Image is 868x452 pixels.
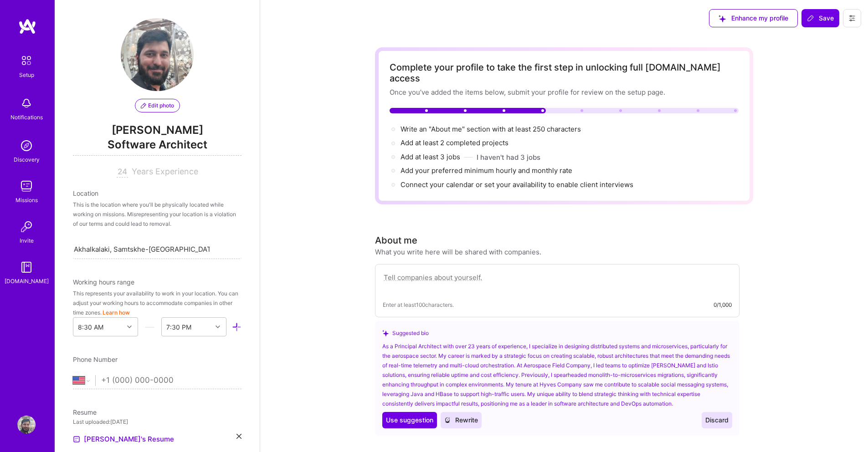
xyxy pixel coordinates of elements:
[141,102,174,110] span: Edit photo
[17,137,36,155] img: discovery
[78,322,103,332] div: 8:30 AM
[135,99,180,112] button: Edit photo
[807,14,834,23] span: Save
[375,234,417,247] div: About me
[382,341,732,408] div: As a Principal Architect with over 23 years of experience, I specialize in designing distributed ...
[375,247,541,257] div: What you write here will be shared with companies.
[141,103,146,108] i: icon PencilPurple
[73,417,241,427] div: Last uploaded: [DATE]
[801,9,839,27] button: Save
[236,434,241,439] i: icon Close
[73,200,241,229] div: This is the location where you'll be physically located while working on missions. Misrepresentin...
[401,125,583,133] span: Write an "About me" section with at least 250 characters
[73,434,174,445] a: [PERSON_NAME]'s Resume
[73,137,241,156] span: Software Architect
[101,367,241,394] input: +1 (000) 000-0000
[441,412,482,428] button: Rewrite
[401,180,633,189] span: Connect your calendar or set your availability to enable client interviews
[73,408,97,416] span: Resume
[477,152,540,162] button: I haven't had 3 jobs
[390,87,739,97] div: Once you’ve added the items below, submit your profile for review on the setup page.
[127,325,132,329] i: icon Chevron
[401,138,508,147] span: Add at least 2 completed projects
[17,51,36,70] img: setup
[17,177,36,195] img: teamwork
[17,94,36,112] img: bell
[73,123,241,137] span: [PERSON_NAME]
[216,325,220,329] i: icon Chevron
[383,300,454,310] span: Enter at least 100 characters.
[14,155,40,164] div: Discovery
[17,258,36,276] img: guide book
[132,167,198,176] span: Years Experience
[401,166,572,175] span: Add your preferred minimum hourly and monthly rate
[382,330,389,336] i: icon SuggestedTeams
[382,328,732,338] div: Suggested bio
[444,417,451,423] i: icon CrystalBall
[5,276,49,286] div: [DOMAIN_NAME]
[18,18,36,35] img: logo
[401,152,460,161] span: Add at least 3 jobs
[73,188,241,198] div: Location
[20,236,34,245] div: Invite
[17,218,36,236] img: Invite
[145,322,154,332] i: icon HorizontalInLineDivider
[73,436,80,443] img: Resume
[386,416,433,425] span: Use suggestion
[166,322,191,332] div: 7:30 PM
[702,412,732,428] button: Discard
[15,195,38,205] div: Missions
[19,70,34,80] div: Setup
[73,356,118,363] span: Phone Number
[103,308,130,317] button: Learn how
[15,416,38,434] a: User Avatar
[17,416,36,434] img: User Avatar
[73,289,241,317] div: This represents your availability to work in your location. You can adjust your working hours to ...
[382,412,437,428] button: Use suggestion
[73,278,134,286] span: Working hours range
[390,62,739,84] div: Complete your profile to take the first step in unlocking full [DOMAIN_NAME] access
[121,18,194,91] img: User Avatar
[117,167,128,178] input: XX
[705,416,729,425] span: Discard
[10,112,43,122] div: Notifications
[714,300,732,310] div: 0/1,000
[444,416,478,425] span: Rewrite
